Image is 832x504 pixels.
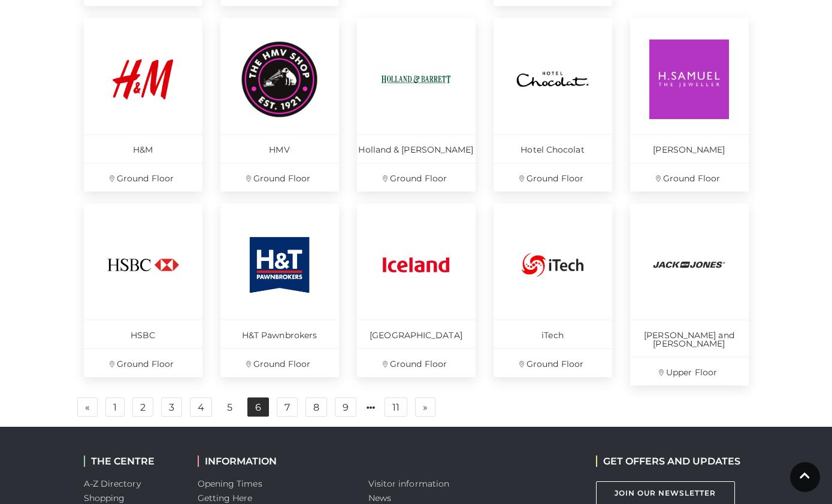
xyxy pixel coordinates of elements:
[305,397,327,417] a: 8
[357,204,476,377] a: [GEOGRAPHIC_DATA] Ground Floor
[198,493,253,503] a: Getting Here
[277,397,298,417] a: 7
[220,18,339,192] a: HMV Ground Floor
[630,320,749,357] p: [PERSON_NAME] and [PERSON_NAME]
[132,397,153,417] a: 2
[84,456,180,467] h2: THE CENTRE
[161,397,182,417] a: 3
[385,397,407,417] a: 11
[494,348,612,377] p: Ground Floor
[77,397,98,417] a: Previous
[84,18,202,192] a: H&M Ground Floor
[357,163,476,192] p: Ground Floor
[220,163,339,192] p: Ground Floor
[630,163,749,192] p: Ground Floor
[630,134,749,163] p: [PERSON_NAME]
[105,397,125,417] a: 1
[84,493,125,503] a: Shopping
[85,403,90,411] span: «
[494,18,612,192] a: Hotel Chocolat Ground Floor
[357,18,476,192] a: Holland & [PERSON_NAME] Ground Floor
[220,398,240,417] a: 5
[84,320,202,348] p: HSBC
[220,204,339,377] a: H&T Pawnbrokers Ground Floor
[357,348,476,377] p: Ground Floor
[198,456,350,467] h2: INFORMATION
[220,320,339,348] p: H&T Pawnbrokers
[84,134,202,163] p: H&M
[368,478,450,489] a: Visitor information
[494,163,612,192] p: Ground Floor
[190,397,212,417] a: 4
[423,403,428,411] span: »
[494,204,612,377] a: iTech Ground Floor
[247,397,269,417] a: 6
[335,397,356,417] a: 9
[494,320,612,348] p: iTech
[220,134,339,163] p: HMV
[415,397,435,417] a: Next
[357,134,476,163] p: Holland & [PERSON_NAME]
[84,204,202,377] a: HSBC Ground Floor
[198,478,262,489] a: Opening Times
[494,134,612,163] p: Hotel Chocolat
[630,204,749,385] a: [PERSON_NAME] and [PERSON_NAME] Upper Floor
[84,478,141,489] a: A-Z Directory
[630,357,749,385] p: Upper Floor
[596,456,740,467] h2: GET OFFERS AND UPDATES
[630,18,749,192] a: [PERSON_NAME] Ground Floor
[84,163,202,192] p: Ground Floor
[84,348,202,377] p: Ground Floor
[357,320,476,348] p: [GEOGRAPHIC_DATA]
[220,348,339,377] p: Ground Floor
[368,493,391,503] a: News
